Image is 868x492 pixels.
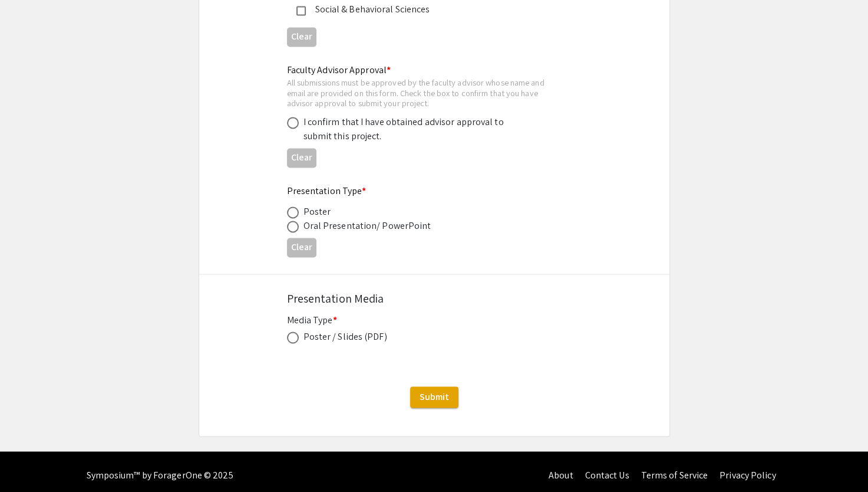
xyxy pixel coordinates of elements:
div: Oral Presentation/ PowerPoint [303,219,431,233]
div: Presentation Media [287,290,582,307]
a: Privacy Policy [720,468,775,481]
button: Clear [287,238,316,257]
iframe: Chat [9,439,50,483]
button: Clear [287,27,316,47]
div: All submissions must be approved by the faculty advisor whose name and email are provided on this... [287,77,563,109]
button: Clear [287,148,316,168]
div: I confirm that I have obtained advisor approval to submit this project. [303,115,510,143]
button: Submit [410,386,458,408]
mat-label: Faculty Advisor Approval [287,64,391,76]
mat-label: Media Type [287,314,337,326]
div: Poster [303,205,331,219]
div: Poster / Slides (PDF) [303,330,387,344]
div: Social & Behavioral Sciences [306,2,553,17]
a: Contact Us [585,468,629,481]
a: Terms of Service [641,468,708,481]
a: About [549,468,573,481]
span: Submit [420,391,449,403]
mat-label: Presentation Type [287,185,367,197]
